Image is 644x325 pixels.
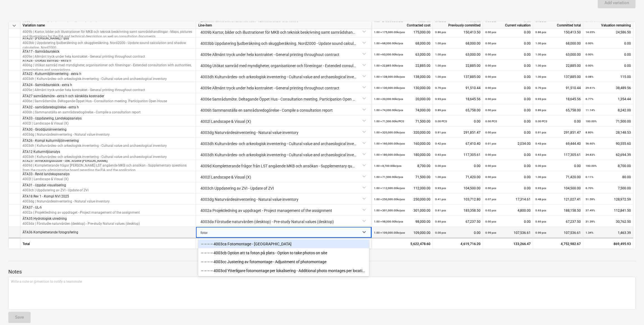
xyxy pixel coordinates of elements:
[433,238,483,249] div: 4,619,716.20
[23,194,110,199] p: ÄTA18 Rev 1 - Kompl NVI 2025
[23,188,89,192] p: 4003ch | Uppdatering av ZVI - Update of ZVI
[485,138,531,149] div: 2,034.00
[586,227,631,238] div: 1,463.39
[198,240,369,248] div: -- -- -- -- 4003ca Fotomontage - Photomontage
[435,60,481,71] div: 22,885.00
[20,238,196,249] div: Total
[435,116,481,127] div: 0.00
[485,227,531,238] div: 107,536.61
[485,93,531,105] div: 0.00
[535,86,546,89] small: 0.70 pcs
[586,49,631,60] div: 0.00
[23,199,110,204] p: 4003dg | Naturvärdesinventering - Natural value inventory
[535,71,581,82] div: 137,885.00
[435,182,481,194] div: 104,500.00
[374,26,430,38] div: 175,000.00
[435,231,446,234] small: 0.00 pcs
[374,175,403,179] small: 1.00 × 71,500.00kr / pcs
[586,82,631,94] div: 38,489.56
[23,150,167,154] p: ÄTA12 Kulturmiljöanalys
[435,64,446,67] small: 1.00 pcs
[23,105,141,110] p: ÄTA32 - samrådsredogörelse - extra h
[586,104,631,116] div: 8,242.00
[535,142,546,145] small: 0.43 pcs
[23,116,82,121] p: ÄTA33 - Uppdatering, Landskapsanalys
[433,22,483,29] div: Previously committed
[485,86,496,89] small: 0.00 pcs
[586,160,631,172] div: 8,700.00
[23,63,194,72] p: 4006g | Utökat samråd med myndigheter, organisationer och föreningar - Extended consultation with...
[485,142,496,145] small: 0.01 pcs
[435,198,446,201] small: 0.41 pcs
[485,64,496,67] small: 0.00 pcs
[535,160,581,172] div: 0.00
[435,205,481,216] div: 183,358.50
[435,153,446,156] small: 0.65 pcs
[586,131,593,134] small: 8.80%
[485,231,496,234] small: 0.99 pcs
[485,153,496,156] small: 0.00 pcs
[586,120,597,123] small: 100.00%
[23,99,167,103] p: 4006e | Samrådsmöte. Deltagande Öppet Hus - Consultation meeting. Participation Open House
[586,164,597,167] small: 100.00%
[586,153,595,156] small: 34.83%
[435,138,481,149] div: 67,410.40
[23,177,70,181] p: 4002l | Landscape & Visual (X)
[23,49,145,54] p: ÄTA17 - Samrådsutskick
[586,42,593,45] small: 0.00%
[586,109,595,112] small: 11.14%
[485,205,531,216] div: 4,800.00
[586,205,631,216] div: 112,841.50
[374,120,404,123] small: 1.00 × 71,500.00kr / PCS
[435,104,481,116] div: 65,758.00
[535,120,547,123] small: 0.00 PCS
[616,298,644,325] iframe: Chat Widget
[435,131,446,134] small: 0.91 pcs
[485,209,496,212] small: 0.02 pcs
[435,164,446,167] small: 0.00 pcs
[535,60,581,71] div: 22,885.00
[586,75,593,78] small: 0.08%
[535,116,581,127] div: 0.00
[23,127,110,132] p: ÄTA30 - Groddjursinventering
[485,53,496,56] small: 0.00 pcs
[535,93,581,105] div: 18,645.56
[586,138,631,149] div: 90,555.60
[8,268,636,275] p: Notes
[483,22,533,29] div: Current valuation
[374,42,403,45] small: 1.00 × 68,000.00kr / pcs
[586,142,595,145] small: 56.60%
[435,149,481,160] div: 117,305.61
[586,182,631,194] div: 7,500.00
[535,109,546,112] small: 0.89 pcs
[435,93,481,105] div: 18,645.56
[23,76,167,81] p: 4003dh | Kulturvärdes- och arkeologisk inventering - Cultural value and archaeological inventory
[435,97,446,101] small: 0.93 pcs
[535,227,581,238] div: 107,536.61
[535,131,546,134] small: 0.91 pcs
[485,171,531,183] div: 0.00
[374,97,403,101] small: 1.00 × 20,000.00kr / pcs
[198,266,369,275] div: -- -- -- -- 4003cd Ytterligare fotomontage per lokalisering - Additional photo montages per location
[435,82,481,94] div: 91,510.44
[485,60,531,71] div: 0.00
[374,164,401,167] small: 1.00 × 8,700.00kr / pcs
[198,248,369,257] div: -- -- -- -- 4003cb Option att ta foton på plats - Option to take photos on site
[586,187,593,190] small: 6.70%
[535,164,546,167] small: 0.00 pcs
[435,109,446,112] small: 0.89 pcs
[435,86,446,89] small: 0.70 pcs
[435,75,446,78] small: 1.00 pcs
[23,121,82,126] p: 4002l | Landscape & Visual (X)
[374,109,403,112] small: 1.00 × 74,000.00kr / pcs
[23,87,145,92] p: 4009e | Allmänt tryck under hela kontraktet - General printing throughout contract
[485,131,496,134] small: 0.00 pcs
[374,71,430,82] div: 138,000.00
[535,171,581,183] div: 71,420.00
[374,131,405,134] small: 1.00 × 320,000.00kr / pcs
[583,238,633,249] div: 869,495.93
[374,153,405,156] small: 1.00 × 180,000.00kr / pcs
[435,209,446,212] small: 0.61 pcs
[485,82,531,94] div: 0.00
[23,163,194,173] p: 4009d | Kompletterande frågor [PERSON_NAME] LST angående MKB och ansökan - Supplementary question...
